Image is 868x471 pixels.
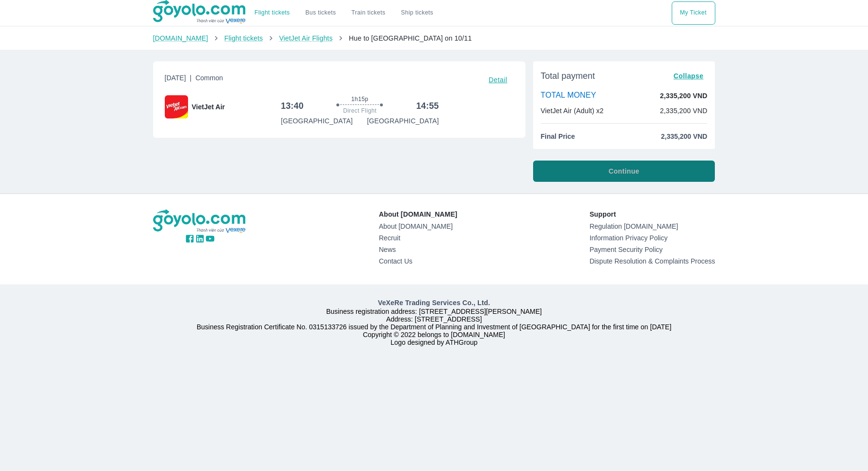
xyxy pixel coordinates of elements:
[367,116,439,126] p: [GEOGRAPHIC_DATA]
[349,34,472,42] span: Hue to [GEOGRAPHIC_DATA] on 10/11
[660,106,708,116] p: 2,335,200 VND
[305,9,336,16] a: Bus tickets
[672,1,715,25] div: choose transportation mode
[483,73,514,87] button: Detail
[155,308,713,346] font: Business registration address: [STREET_ADDRESS][PERSON_NAME] Address: [STREET_ADDRESS] Business R...
[589,209,715,219] p: Support
[541,70,595,82] span: Total payment
[247,1,441,25] div: choose transportation mode
[379,209,458,219] p: About [DOMAIN_NAME]
[401,9,433,16] font: Ship tickets
[281,100,303,112] h6: 13:40
[281,116,352,126] p: [GEOGRAPHIC_DATA]
[379,246,458,253] a: News
[153,34,208,42] a: [DOMAIN_NAME]
[379,222,458,230] a: About [DOMAIN_NAME]
[541,90,597,101] p: TOTAL MONEY
[609,166,639,176] span: Continue
[674,72,704,80] span: Collapse
[416,100,439,112] h6: 14:55
[379,234,458,242] a: Recruit
[661,132,708,141] span: 2,335,200 VND
[192,103,225,111] font: VietJet Air
[190,74,192,82] span: |
[279,34,332,42] a: VietJet Air Flights
[153,33,715,43] nav: Breadcrumb
[670,69,708,83] button: Collapse
[195,74,223,82] span: Common
[351,9,385,16] font: Train tickets
[155,298,713,308] p: VeXeRe Trading Services Co., Ltd.
[153,209,247,234] img: logo
[351,95,368,103] span: 1h15p
[379,257,458,265] a: Contact Us
[165,73,223,87] span: [DATE]
[660,91,708,101] p: 2,335,200 VND
[589,246,715,253] a: Payment Security Policy
[343,107,377,115] span: Direct Flight
[254,9,290,16] a: Flight tickets
[589,222,715,230] a: Regulation [DOMAIN_NAME]
[541,132,575,141] span: Final Price
[489,76,507,84] span: Detail
[541,106,604,116] p: VietJet Air (Adult) x2
[224,34,263,42] a: Flight tickets
[533,161,715,182] button: Continue
[589,257,715,265] a: Dispute Resolution & Complaints Process
[589,234,715,242] a: Information Privacy Policy
[680,9,707,16] font: My Ticket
